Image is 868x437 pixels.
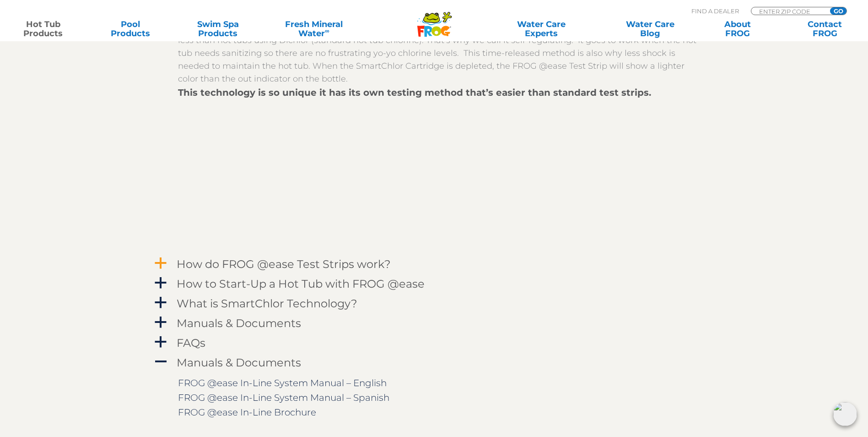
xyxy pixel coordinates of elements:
[154,355,167,369] span: A
[9,20,77,38] a: Hot TubProducts
[153,334,716,351] a: a FAQs
[153,275,716,292] a: a How to Start-Up a Hot Tub with FROG @ease
[486,20,597,38] a: Water CareExperts
[177,337,205,349] h4: FAQs
[184,20,252,38] a: Swim SpaProducts
[177,297,357,310] h4: What is SmartChlor Technology?
[758,7,820,15] input: Zip Code Form
[178,100,434,244] iframe: FROG® @ease® Testing Strips
[178,21,704,85] p: Unlike normal chlorine that is used up when you get in, SmartChlor continues to maintain the same...
[153,354,716,371] a: A Manuals & Documents
[154,296,167,310] span: a
[178,87,651,98] strong: This technology is so unique it has its own testing method that’s easier than standard test strips.
[153,315,716,332] a: a Manuals & Documents
[833,402,857,426] img: openIcon
[178,392,389,403] a: FROG @ease In-Line System Manual – Spanish
[791,20,859,38] a: ContactFROG
[616,20,684,38] a: Water CareBlog
[177,278,425,290] h4: How to Start-Up a Hot Tub with FROG @ease
[830,7,846,15] input: GO
[271,20,356,38] a: Fresh MineralWater∞
[154,316,167,329] span: a
[177,258,391,270] h4: How do FROG @ease Test Strips work?
[177,356,301,369] h4: Manuals & Documents
[178,377,387,388] a: FROG @ease In-Line System Manual – English
[154,257,167,270] span: a
[325,27,329,34] sup: ∞
[154,276,167,290] span: a
[691,7,739,15] p: Find A Dealer
[178,407,316,418] a: FROG @ease In-Line Brochure
[177,317,301,329] h4: Manuals & Documents
[97,20,165,38] a: PoolProducts
[153,256,716,273] a: a How do FROG @ease Test Strips work?
[153,295,716,312] a: a What is SmartChlor Technology?
[703,20,771,38] a: AboutFROG
[154,335,167,349] span: a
